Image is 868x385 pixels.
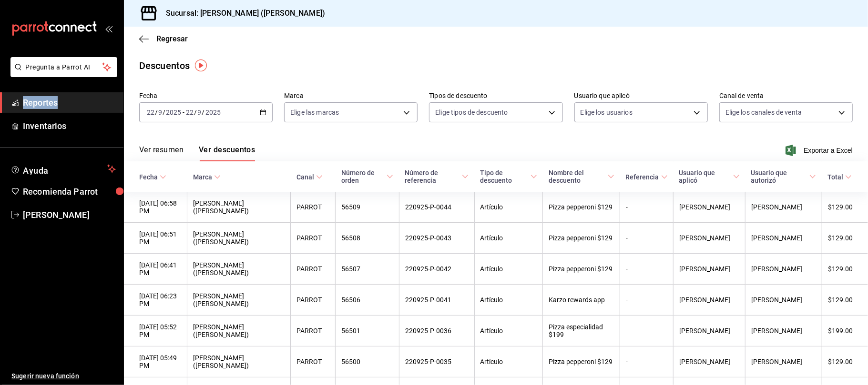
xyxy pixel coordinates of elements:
[822,316,868,346] th: $199.00
[405,169,469,184] span: Número de referencia
[474,346,543,377] th: Artículo
[620,285,674,316] th: -
[822,254,868,285] th: $129.00
[139,145,184,161] button: Ver resumen
[679,169,740,184] span: Usuario que aplicó
[139,145,255,161] div: navigation tabs
[543,254,620,285] th: Pizza pepperoni $129
[674,316,745,346] th: [PERSON_NAME]
[474,192,543,223] th: Artículo
[291,346,336,377] th: PARROT
[23,185,116,198] span: Recomienda Parrot
[429,93,562,99] label: Tipos de descuento
[124,192,187,223] th: [DATE] 06:58 PM
[187,316,291,346] th: [PERSON_NAME] ([PERSON_NAME])
[745,285,822,316] th: [PERSON_NAME]
[674,285,745,316] th: [PERSON_NAME]
[7,69,117,79] a: Pregunta a Parrot AI
[105,25,112,32] button: open_drawer_menu
[336,346,399,377] th: 56500
[543,223,620,254] th: Pizza pepperoni $129
[336,285,399,316] th: 56506
[139,93,273,99] label: Fecha
[674,254,745,285] th: [PERSON_NAME]
[124,285,187,316] th: [DATE] 06:23 PM
[187,254,291,285] th: [PERSON_NAME] ([PERSON_NAME])
[195,59,207,71] img: Tooltip marker
[719,93,853,99] label: Canal de venta
[124,316,187,346] th: [DATE] 05:52 PM
[291,316,336,346] th: PARROT
[745,192,822,223] th: [PERSON_NAME]
[480,169,537,184] span: Tipo de descuento
[674,346,745,377] th: [PERSON_NAME]
[341,169,393,184] span: Número de orden
[725,108,802,117] span: Elige los canales de venta
[620,316,674,346] th: -
[26,62,102,72] span: Pregunta a Parrot AI
[10,57,117,77] button: Pregunta a Parrot AI
[543,192,620,223] th: Pizza pepperoni $129
[399,285,474,316] th: 220925-P-0041
[193,173,221,181] span: Marca
[399,346,474,377] th: 220925-P-0035
[155,109,158,116] span: /
[291,254,336,285] th: PARROT
[284,93,418,99] label: Marca
[336,254,399,285] th: 56507
[745,223,822,254] th: [PERSON_NAME]
[205,109,221,116] input: ----
[291,285,336,316] th: PARROT
[158,109,163,116] input: --
[822,285,868,316] th: $129.00
[543,316,620,346] th: Pizza especialidad $199
[549,169,614,184] span: Nombre del descuento
[187,346,291,377] th: [PERSON_NAME] ([PERSON_NAME])
[674,223,745,254] th: [PERSON_NAME]
[543,285,620,316] th: Karzo rewards app
[336,223,399,254] th: 56508
[674,192,745,223] th: [PERSON_NAME]
[474,223,543,254] th: Artículo
[822,192,868,223] th: $129.00
[827,173,852,181] span: Total
[146,109,155,116] input: --
[194,109,197,116] span: /
[787,145,853,156] span: Exportar a Excel
[23,96,116,109] span: Reportes
[435,108,508,117] span: Elige tipos de descuento
[156,34,188,43] span: Regresar
[399,192,474,223] th: 220925-P-0044
[399,223,474,254] th: 220925-P-0043
[581,108,633,117] span: Elige los usuarios
[620,254,674,285] th: -
[626,173,668,181] span: Referencia
[336,316,399,346] th: 56501
[336,192,399,223] th: 56509
[165,109,182,116] input: ----
[822,346,868,377] th: $129.00
[185,109,194,116] input: --
[202,109,205,116] span: /
[291,192,336,223] th: PARROT
[474,285,543,316] th: Artículo
[620,192,674,223] th: -
[199,145,255,161] button: Ver descuentos
[124,223,187,254] th: [DATE] 06:51 PM
[543,346,620,377] th: Pizza pepperoni $129
[139,173,166,181] span: Fecha
[745,346,822,377] th: [PERSON_NAME]
[124,346,187,377] th: [DATE] 05:49 PM
[822,223,868,254] th: $129.00
[23,208,116,221] span: [PERSON_NAME]
[23,163,103,175] span: Ayuda
[139,59,190,73] div: Descuentos
[290,108,339,117] span: Elige las marcas
[197,109,202,116] input: --
[745,316,822,346] th: [PERSON_NAME]
[620,223,674,254] th: -
[474,316,543,346] th: Artículo
[751,169,817,184] span: Usuario que autorizó
[139,34,188,43] button: Regresar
